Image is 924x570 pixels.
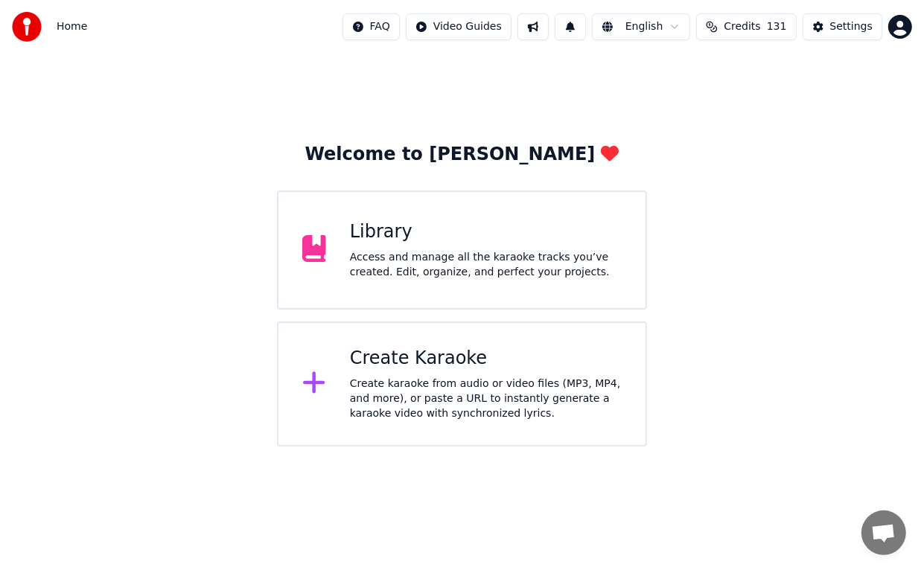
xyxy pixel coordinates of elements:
[57,19,87,34] nav: breadcrumb
[350,250,622,280] div: Access and manage all the karaoke tracks you’ve created. Edit, organize, and perfect your projects.
[12,12,42,42] img: youka
[342,13,400,40] button: FAQ
[350,377,622,421] div: Create karaoke from audio or video files (MP3, MP4, and more), or paste a URL to instantly genera...
[57,19,87,34] span: Home
[803,13,882,40] button: Settings
[830,19,873,34] div: Settings
[861,510,906,555] div: Open chat
[305,143,619,167] div: Welcome to [PERSON_NAME]
[767,19,787,34] span: 131
[724,19,760,34] span: Credits
[406,13,512,40] button: Video Guides
[350,347,622,371] div: Create Karaoke
[350,220,622,244] div: Library
[696,13,796,40] button: Credits131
